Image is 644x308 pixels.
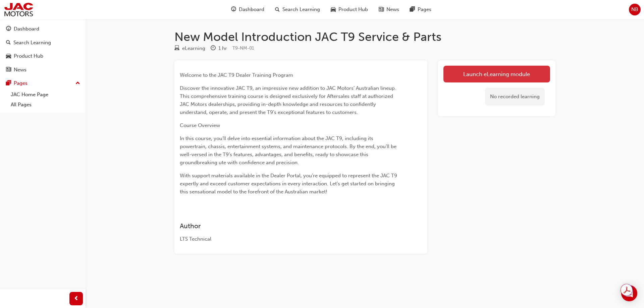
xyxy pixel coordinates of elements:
img: jac-portal [3,2,34,17]
button: Pages [3,77,83,89]
span: pages-icon [410,5,415,14]
a: All Pages [8,100,83,110]
span: With support materials available in the Dealer Portal, you’re equipped to represent the JAC T9 ex... [180,173,398,195]
a: pages-iconPages [405,3,437,16]
h1: New Model Introduction JAC T9 Service & Parts [174,29,555,44]
span: search-icon [6,40,11,46]
span: NB [631,6,638,13]
a: news-iconNews [373,3,405,16]
button: NB [629,4,641,15]
span: Pages [418,6,431,13]
div: Product Hub [14,52,43,60]
a: Search Learning [3,37,83,49]
span: guage-icon [6,26,11,32]
a: search-iconSearch Learning [270,3,325,16]
span: Learning resource code [232,45,254,51]
div: LTS Technical [180,235,398,243]
span: up-icon [75,79,80,88]
span: car-icon [6,53,11,59]
div: Duration [211,44,227,53]
a: News [3,64,83,76]
span: clock-icon [211,46,216,52]
a: Launch eLearning module [443,66,550,82]
a: JAC Home Page [8,89,83,100]
a: car-iconProduct Hub [325,3,373,16]
div: 1 hr [218,45,227,52]
span: learningResourceType_ELEARNING-icon [174,46,179,52]
span: In this course, you’ll delve into essential information about the JAC T9, including its powertrai... [180,135,398,166]
a: Dashboard [3,23,83,35]
div: Pages [14,79,28,87]
div: News [14,66,26,74]
div: Search Learning [13,39,51,47]
span: prev-icon [74,295,79,303]
div: Dashboard [14,25,39,33]
button: DashboardSearch LearningProduct HubNews [3,21,83,77]
span: Course Overview [180,122,220,128]
div: Type [174,44,205,53]
a: guage-iconDashboard [226,3,270,16]
div: No recorded learning [485,88,545,106]
span: Product Hub [338,6,368,13]
span: News [386,6,399,13]
span: news-icon [379,5,384,14]
span: guage-icon [231,5,236,14]
span: Dashboard [239,6,264,13]
span: news-icon [6,67,11,73]
span: pages-icon [6,80,11,86]
h3: Author [180,222,398,230]
span: Discover the innovative JAC T9, an impressive new addition to JAC Motors’ Australian lineup. This... [180,85,397,115]
span: Welcome to the JAC T9 Dealer Training Program [180,72,293,78]
span: Search Learning [282,6,320,13]
div: eLearning [182,45,205,52]
a: Product Hub [3,50,83,62]
span: search-icon [275,5,280,14]
span: car-icon [331,5,336,14]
